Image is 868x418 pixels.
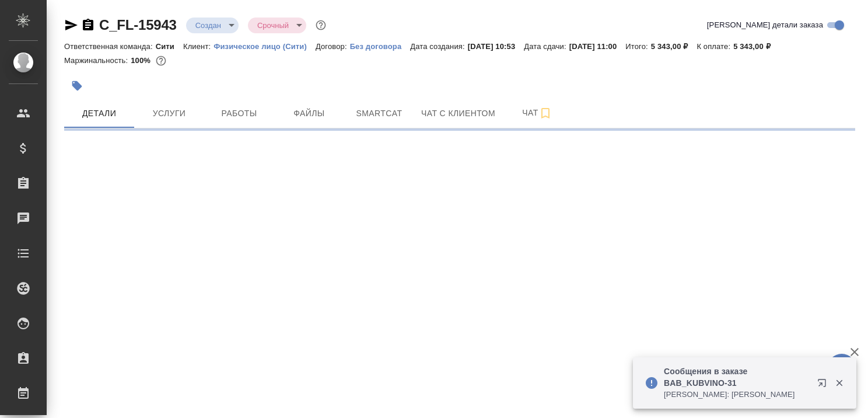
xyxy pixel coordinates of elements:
button: 🙏 [827,354,856,383]
button: Доп статусы указывают на важность/срочность заказа [313,18,328,33]
span: Чат с клиентом [421,106,495,121]
p: Физическое лицо (Сити) [213,42,316,51]
p: 5 343,00 ₽ [733,42,779,51]
span: [PERSON_NAME] детали заказа [707,19,823,31]
p: 5 343,00 ₽ [651,42,697,51]
button: Скопировать ссылку для ЯМессенджера [64,18,78,32]
p: Договор: [316,42,350,51]
button: 0.00 RUB; [153,53,169,68]
span: Детали [71,106,127,121]
button: Скопировать ссылку [81,18,95,32]
p: Сити [156,42,183,51]
p: Дата сдачи: [524,42,569,51]
div: Создан [186,18,239,33]
div: Создан [248,18,306,33]
p: 100% [131,56,153,65]
button: Закрыть [827,378,851,388]
span: Работы [211,106,267,121]
button: Создан [192,20,225,30]
p: Клиент: [183,42,213,51]
p: Итого: [625,42,650,51]
span: Файлы [281,106,337,121]
p: Дата создания: [410,42,467,51]
span: Smartcat [351,106,407,121]
p: [DATE] 11:00 [569,42,626,51]
a: C_FL-15943 [99,17,177,33]
button: Открыть в новой вкладке [810,371,838,399]
p: Без договора [350,42,411,51]
span: Чат [509,106,565,120]
p: Сообщения в заказе BAB_KUBVINO-31 [664,365,810,389]
a: Без договора [350,41,411,51]
a: Физическое лицо (Сити) [213,41,316,51]
button: Срочный [254,20,292,30]
p: К оплате: [696,42,733,51]
p: [PERSON_NAME]: [PERSON_NAME] [664,389,810,400]
p: [DATE] 10:53 [468,42,524,51]
span: Услуги [141,106,197,121]
button: Добавить тэг [64,73,90,99]
svg: Подписаться [538,106,552,120]
p: Маржинальность: [64,56,131,65]
p: Ответственная команда: [64,42,156,51]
